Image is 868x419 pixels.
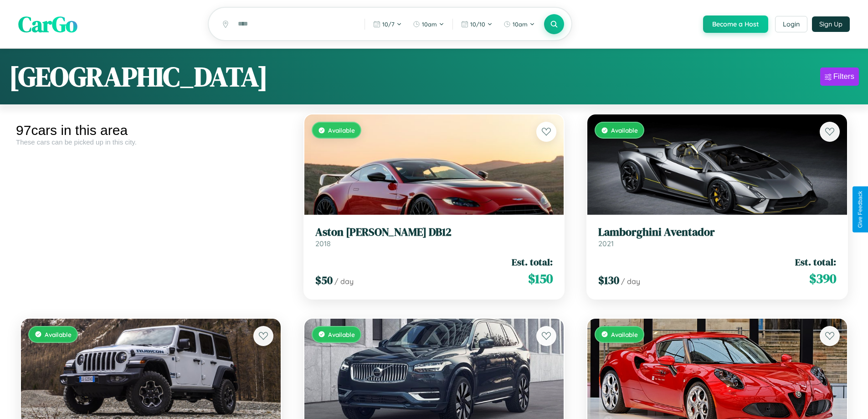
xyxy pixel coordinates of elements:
h1: [GEOGRAPHIC_DATA] [9,58,268,95]
h3: Lamborghini Aventador [598,226,836,239]
span: Available [611,331,638,338]
span: $ 130 [598,273,619,288]
span: Est. total: [795,255,836,269]
div: These cars can be picked up in this city. [16,138,286,146]
span: Est. total: [512,255,553,269]
button: Become a Host [703,16,768,33]
h3: Aston [PERSON_NAME] DB12 [315,226,553,239]
button: Login [775,16,807,32]
span: $ 150 [528,269,553,288]
span: 10am [422,21,437,28]
span: 10 / 10 [470,21,485,28]
a: Lamborghini Aventador2021 [598,226,836,248]
span: Available [328,331,355,338]
button: 10/10 [457,17,497,31]
div: Give Feedback [857,191,863,228]
span: / day [334,277,354,286]
div: 97 cars in this area [16,123,286,138]
span: Available [611,126,638,134]
button: 10am [499,17,539,31]
span: Available [45,331,72,338]
span: 10am [513,21,528,28]
span: $ 390 [809,269,836,288]
a: Aston [PERSON_NAME] DB122018 [315,226,553,248]
button: 10/7 [369,17,406,31]
span: $ 50 [315,273,333,288]
span: 10 / 7 [382,21,395,28]
span: 2021 [598,239,614,248]
span: / day [621,277,640,286]
span: Available [328,126,355,134]
button: Filters [820,67,859,86]
div: Filters [833,72,854,81]
button: Sign Up [812,16,850,32]
button: 10am [408,17,449,31]
span: CarGo [18,9,77,39]
span: 2018 [315,239,331,248]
